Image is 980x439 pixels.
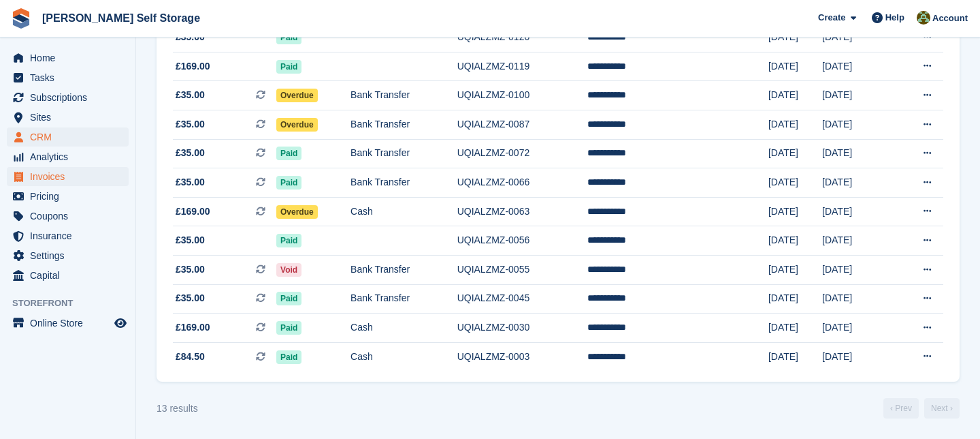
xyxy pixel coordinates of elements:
td: [DATE] [768,284,822,314]
td: [DATE] [768,23,822,52]
span: Overdue [276,205,318,219]
a: menu [7,48,129,67]
td: Bank Transfer [350,110,457,140]
td: UQIALZMZ-0100 [457,81,588,110]
td: Cash [350,342,457,371]
span: CRM [30,127,112,147]
td: Bank Transfer [350,256,457,285]
span: Online Store [30,314,112,333]
div: 13 results [157,402,198,416]
span: Help [885,11,904,25]
span: £35.00 [176,30,205,44]
span: Paid [276,292,301,305]
span: Overdue [276,89,318,102]
span: £84.50 [176,350,205,364]
span: Overdue [276,118,318,132]
span: Void [276,263,301,277]
span: Account [932,12,968,25]
td: Bank Transfer [350,284,457,314]
td: UQIALZMZ-0045 [457,284,588,314]
span: £35.00 [176,262,205,277]
span: Paid [276,60,301,74]
a: [PERSON_NAME] Self Storage [37,7,206,29]
td: [DATE] [768,314,822,343]
a: menu [7,226,129,245]
a: menu [7,147,129,166]
a: Previous [883,398,919,419]
span: Home [30,48,112,67]
span: Paid [276,147,301,160]
td: [DATE] [768,342,822,371]
nav: Page [881,398,962,419]
td: UQIALZMZ-0072 [457,139,588,168]
a: menu [7,266,129,285]
span: Subscriptions [30,88,112,107]
span: £35.00 [176,291,205,305]
span: £35.00 [176,117,205,132]
a: menu [7,68,129,87]
td: [DATE] [768,197,822,226]
a: Preview store [112,315,129,331]
td: Bank Transfer [350,81,457,110]
span: Storefront [12,297,135,310]
span: £35.00 [176,233,205,247]
span: Sites [30,108,112,127]
a: menu [7,127,129,147]
span: £169.00 [176,59,210,74]
td: UQIALZMZ-0055 [457,256,588,285]
span: £35.00 [176,146,205,160]
img: stora-icon-8386f47178a22dfd0bd8f6a31ec36ba5ce8667c1dd55bd0f319d3a0aa187defe.svg [11,8,31,29]
td: Bank Transfer [350,139,457,168]
td: UQIALZMZ-0063 [457,197,588,226]
td: [DATE] [822,52,892,81]
a: Next [924,398,960,419]
a: menu [7,314,129,333]
td: UQIALZMZ-0119 [457,52,588,81]
span: Invoices [30,167,112,186]
td: UQIALZMZ-0120 [457,23,588,52]
td: [DATE] [822,256,892,285]
td: [DATE] [768,110,822,140]
span: Create [818,11,845,25]
td: [DATE] [768,168,822,198]
td: Cash [350,197,457,226]
td: UQIALZMZ-0030 [457,314,588,343]
span: Paid [276,234,301,247]
span: Paid [276,176,301,190]
td: UQIALZMZ-0066 [457,168,588,198]
span: £35.00 [176,88,205,102]
span: £35.00 [176,175,205,190]
a: menu [7,88,129,107]
span: Coupons [30,207,112,226]
a: menu [7,167,129,186]
td: UQIALZMZ-0087 [457,110,588,140]
td: [DATE] [822,342,892,371]
td: [DATE] [768,256,822,285]
td: UQIALZMZ-0056 [457,226,588,256]
td: UQIALZMZ-0003 [457,342,588,371]
td: [DATE] [822,168,892,198]
span: Paid [276,350,301,364]
span: Pricing [30,187,112,206]
td: [DATE] [768,81,822,110]
span: Settings [30,246,112,265]
span: Capital [30,266,112,285]
span: £169.00 [176,320,210,335]
span: Paid [276,31,301,44]
span: Tasks [30,68,112,87]
img: Karl [917,11,930,25]
span: Insurance [30,226,112,245]
td: [DATE] [822,314,892,343]
td: [DATE] [822,81,892,110]
td: [DATE] [822,226,892,256]
td: Bank Transfer [350,168,457,198]
td: [DATE] [768,139,822,168]
a: menu [7,246,129,265]
td: Cash [350,314,457,343]
td: [DATE] [822,23,892,52]
td: [DATE] [822,139,892,168]
td: [DATE] [822,197,892,226]
a: menu [7,108,129,127]
td: [DATE] [768,226,822,256]
a: menu [7,187,129,206]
